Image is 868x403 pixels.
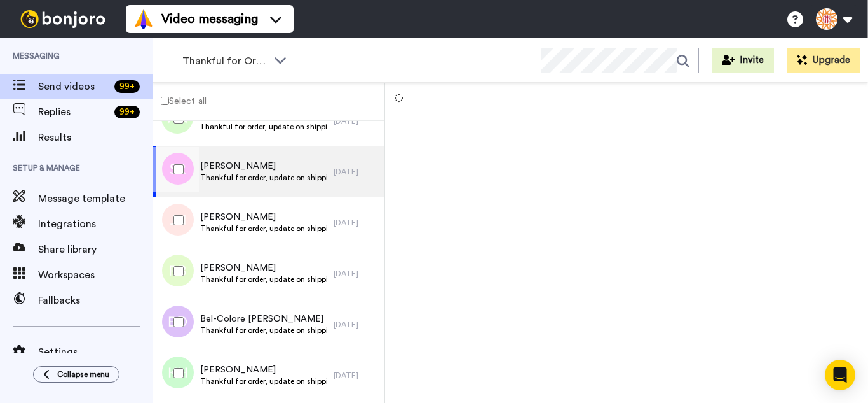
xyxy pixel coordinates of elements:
input: Select all [161,97,169,105]
span: [PERSON_NAME] [200,211,327,223]
img: bj-logo-header-white.svg [15,10,111,28]
div: [DATE] [334,167,378,177]
div: [DATE] [334,371,378,381]
span: Thankful for order, update on shipping. [200,122,327,132]
div: [DATE] [334,218,378,228]
div: [DATE] [334,116,378,126]
span: Fallbacks [38,293,153,308]
button: Invite [712,48,774,73]
span: Share library [38,242,153,257]
span: Thankful for order, update on shipping. [200,223,327,234]
button: Collapse menu [33,366,119,383]
span: Integrations [38,216,153,232]
span: Thankful for order, update on shipping. [200,376,327,386]
span: Thankful for order, update on shipping. [200,325,327,336]
img: vm-color.svg [133,9,154,29]
div: [DATE] [334,269,378,279]
span: Video messaging [161,10,258,28]
button: Upgrade [787,48,860,73]
div: Open Intercom Messenger [825,360,855,390]
span: Thankful for order, update on shipping. [200,274,327,285]
label: Select all [153,93,207,108]
span: Replies [38,104,109,120]
span: Collapse menu [57,369,109,379]
span: Bel-Colore [PERSON_NAME] [200,313,327,325]
span: Send videos [38,79,109,94]
span: [PERSON_NAME] [200,262,327,274]
span: Thankful for Orders [182,53,268,69]
span: [PERSON_NAME] [200,160,327,173]
span: [PERSON_NAME] [200,364,327,376]
span: Settings [38,344,153,360]
div: 99 + [114,80,140,93]
span: Message template [38,191,153,206]
div: 99 + [114,106,140,118]
span: Thankful for order, update on shipping. [200,173,327,183]
div: [DATE] [334,320,378,330]
span: Workspaces [38,267,153,283]
span: Results [38,130,153,145]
